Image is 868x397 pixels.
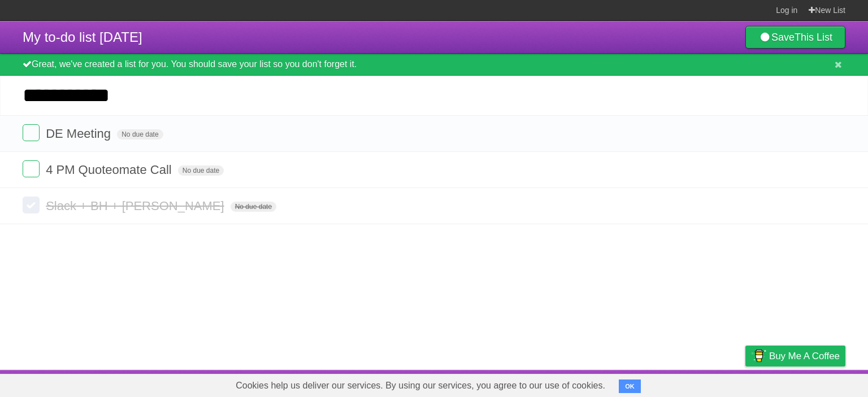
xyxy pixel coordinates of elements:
[692,373,717,394] a: Terms
[769,346,840,366] span: Buy me a coffee
[231,202,276,212] span: No due date
[745,346,845,367] a: Buy me a coffee
[178,165,224,176] span: No due date
[745,26,845,49] a: SaveThis List
[23,124,40,141] label: Done
[731,373,760,394] a: Privacy
[46,199,227,213] span: Slack + BH + [PERSON_NAME]
[23,29,142,45] span: My to-do list [DATE]
[224,374,617,397] span: Cookies help us deliver our services. By using our services, you agree to our use of cookies.
[117,129,163,139] span: No due date
[619,379,641,393] button: OK
[632,373,678,394] a: Developers
[751,346,766,365] img: Buy me a coffee
[46,126,114,141] span: DE Meeting
[774,373,845,394] a: Suggest a feature
[595,373,619,394] a: About
[46,163,175,177] span: 4 PM Quoteomate Call
[23,160,40,177] label: Done
[23,197,40,213] label: Done
[795,32,832,43] b: This List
